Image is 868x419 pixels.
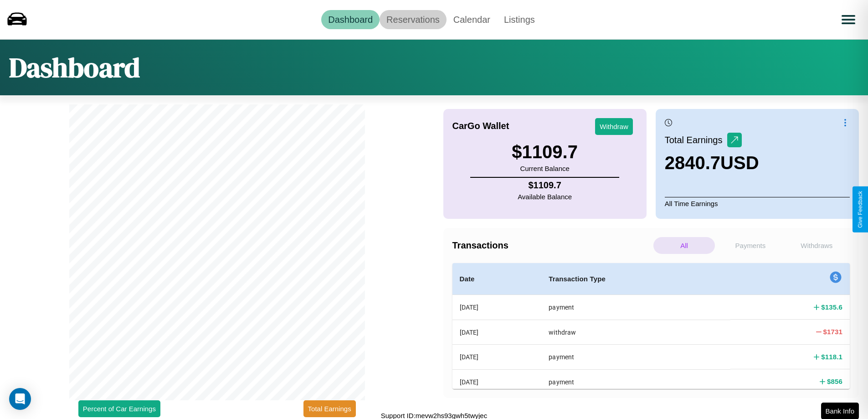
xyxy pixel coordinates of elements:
[518,180,572,191] h4: $ 1109.7
[541,369,730,394] th: payment
[821,302,842,312] h4: $ 135.6
[821,352,842,362] h4: $ 118.1
[452,345,542,369] th: [DATE]
[665,197,850,210] p: All Time Earnings
[452,295,542,320] th: [DATE]
[452,121,509,131] h4: CarGo Wallet
[541,320,730,344] th: withdraw
[78,400,160,417] button: Percent of Car Earnings
[719,237,781,254] p: Payments
[447,10,497,29] a: Calendar
[541,345,730,369] th: payment
[512,162,578,175] p: Current Balance
[857,191,863,228] div: Give Feedback
[452,240,651,251] h4: Transactions
[541,295,730,320] th: payment
[549,274,723,285] h4: Transaction Type
[595,118,633,135] button: Withdraw
[512,142,578,162] h3: $ 1109.7
[518,191,572,203] p: Available Balance
[836,7,861,32] button: Open menu
[653,237,715,254] p: All
[827,377,842,386] h4: $ 856
[452,320,542,344] th: [DATE]
[9,388,31,410] div: Open Intercom Messenger
[452,263,850,419] table: simple table
[665,153,759,173] h3: 2840.7 USD
[321,10,380,29] a: Dashboard
[786,237,847,254] p: Withdraws
[823,327,842,336] h4: $ 1731
[497,10,542,29] a: Listings
[380,10,447,29] a: Reservations
[303,400,356,417] button: Total Earnings
[460,274,534,285] h4: Date
[452,369,542,394] th: [DATE]
[665,132,727,148] p: Total Earnings
[9,49,140,86] h1: Dashboard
